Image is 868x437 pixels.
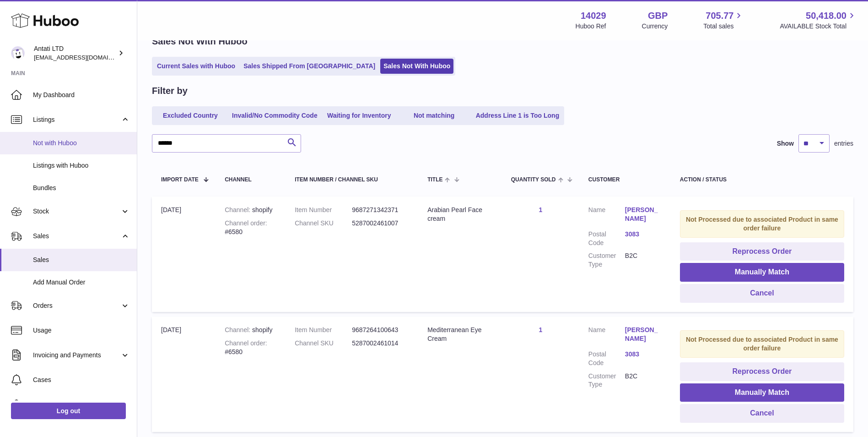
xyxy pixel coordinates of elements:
[152,35,248,48] h2: Sales Not With Huboo
[625,326,662,343] a: [PERSON_NAME]
[225,339,276,356] div: #6580
[588,206,625,225] dt: Name
[352,339,409,348] dd: 5287002461014
[625,350,662,359] a: 3083
[680,242,844,261] button: Reprocess Order
[323,108,396,123] a: Waiting for Inventory
[295,219,352,228] dt: Channel SKU
[686,216,838,232] strong: Not Processed due to associated Product in same order failure
[33,232,120,240] span: Sales
[152,85,188,97] h2: Filter by
[352,219,409,228] dd: 5287002461007
[680,404,844,423] button: Cancel
[225,177,276,183] div: Channel
[33,256,130,264] span: Sales
[154,108,227,123] a: Excluded Country
[34,44,116,62] div: Antati LTD
[473,108,563,123] a: Address Line 1 is Too Long
[161,177,199,183] span: Import date
[33,301,120,310] span: Orders
[352,206,409,214] dd: 9687271342371
[427,206,493,223] div: Arabian Pearl Face cream
[225,339,267,347] strong: Channel order
[295,177,409,183] div: Item Number / Channel SKU
[427,177,442,183] span: Title
[588,230,625,247] dt: Postal Code
[33,161,130,170] span: Listings with Huboo
[648,10,668,22] strong: GBP
[398,108,471,123] a: Not matching
[33,326,130,335] span: Usage
[625,372,662,389] dd: B2C
[780,10,857,31] a: 50,418.00 AVAILABLE Stock Total
[588,326,625,345] dt: Name
[240,59,378,74] a: Sales Shipped From [GEOGRAPHIC_DATA]
[33,207,120,216] span: Stock
[33,91,130,99] span: My Dashboard
[33,139,130,147] span: Not with Huboo
[352,326,409,334] dd: 9687264100643
[34,54,135,61] span: [EMAIL_ADDRESS][DOMAIN_NAME]
[703,22,744,31] span: Total sales
[625,251,662,269] dd: B2C
[588,177,662,183] div: Customer
[225,326,252,333] strong: Channel
[33,351,120,360] span: Invoicing and Payments
[511,177,556,183] span: Quantity Sold
[225,219,267,227] strong: Channel order
[680,362,844,381] button: Reprocess Order
[225,206,252,213] strong: Channel
[225,219,276,236] div: #6580
[588,372,625,389] dt: Customer Type
[33,115,120,124] span: Listings
[33,376,130,384] span: Cases
[295,206,352,214] dt: Item Number
[588,251,625,269] dt: Customer Type
[706,10,733,22] span: 705.77
[680,383,844,402] button: Manually Match
[152,197,216,312] td: [DATE]
[380,59,453,74] a: Sales Not With Huboo
[295,339,352,348] dt: Channel SKU
[642,22,668,31] div: Currency
[225,206,276,214] div: shopify
[625,230,662,239] a: 3083
[11,46,25,60] img: internalAdmin-14029@internal.huboo.com
[680,263,844,282] button: Manually Match
[152,317,216,432] td: [DATE]
[225,326,276,334] div: shopify
[834,139,853,148] span: entries
[539,206,542,213] a: 1
[780,22,857,31] span: AVAILABLE Stock Total
[806,10,846,22] span: 50,418.00
[33,184,130,192] span: Bundles
[777,139,794,148] label: Show
[680,284,844,303] button: Cancel
[686,336,838,352] strong: Not Processed due to associated Product in same order failure
[33,278,130,287] span: Add Manual Order
[11,403,126,419] a: Log out
[588,350,625,367] dt: Postal Code
[154,59,238,74] a: Current Sales with Huboo
[576,22,606,31] div: Huboo Ref
[581,10,606,22] strong: 14029
[539,326,542,333] a: 1
[680,177,844,183] div: Action / Status
[295,326,352,334] dt: Item Number
[229,108,321,123] a: Invalid/No Commodity Code
[703,10,744,31] a: 705.77 Total sales
[427,326,493,343] div: Mediterranean Eye Cream
[625,206,662,223] a: [PERSON_NAME]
